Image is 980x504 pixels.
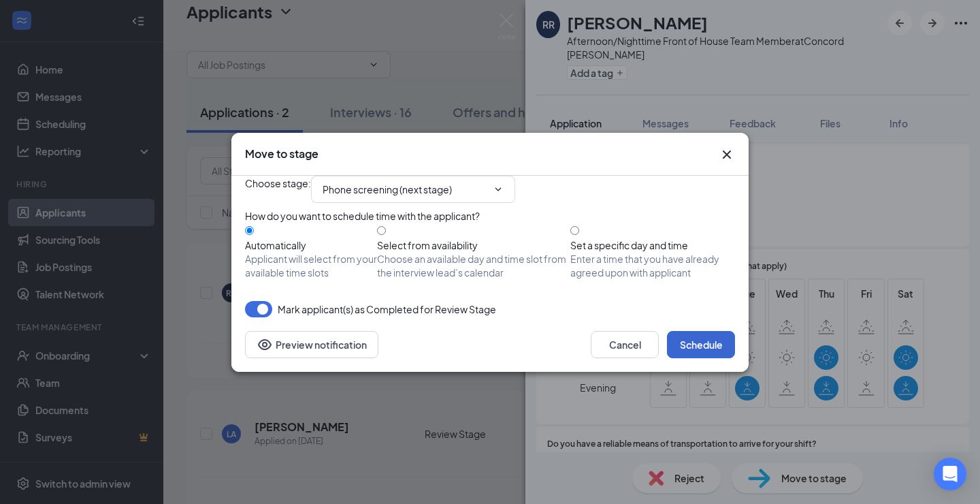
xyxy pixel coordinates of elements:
button: Close [719,146,735,163]
span: Enter a time that you have already agreed upon with applicant [570,252,735,279]
button: Cancel [591,331,659,358]
div: Open Intercom Messenger [934,458,966,490]
svg: Eye [257,336,273,353]
span: Choose stage : [245,176,311,203]
span: Applicant will select from your available time slots [245,252,377,279]
div: Select from availability [377,238,570,252]
div: Automatically [245,238,377,252]
svg: Cross [719,146,735,163]
div: How do you want to schedule time with the applicant? [245,208,735,223]
button: Schedule [667,331,735,358]
span: Choose an available day and time slot from the interview lead’s calendar [377,252,570,279]
span: Mark applicant(s) as Completed for Review Stage [278,301,496,317]
svg: ChevronDown [493,184,504,195]
h3: Move to stage [245,146,318,161]
div: Set a specific day and time [570,238,735,252]
button: Preview notificationEye [245,331,378,358]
